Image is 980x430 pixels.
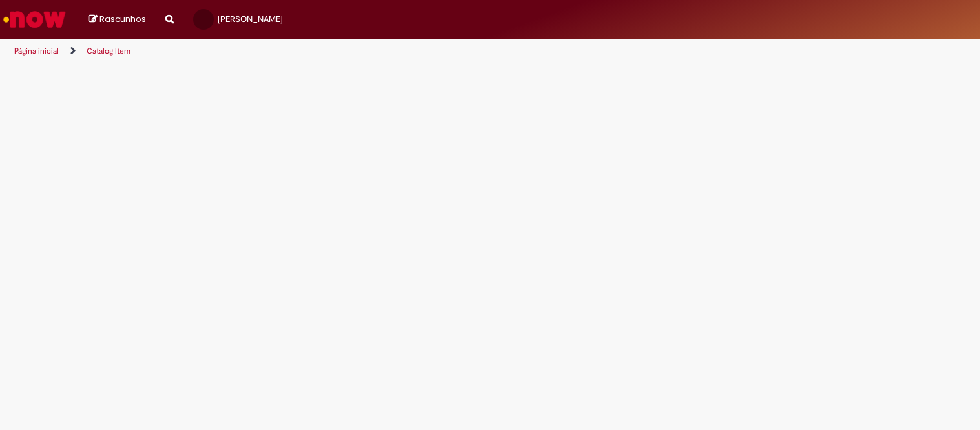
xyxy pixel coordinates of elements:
a: Catalog Item [87,46,130,56]
ul: Trilhas de página [10,39,643,63]
span: [PERSON_NAME] [218,14,283,25]
a: Página inicial [14,46,59,56]
img: ServiceNow [1,6,68,32]
a: Rascunhos [89,14,146,26]
span: Rascunhos [99,13,146,25]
